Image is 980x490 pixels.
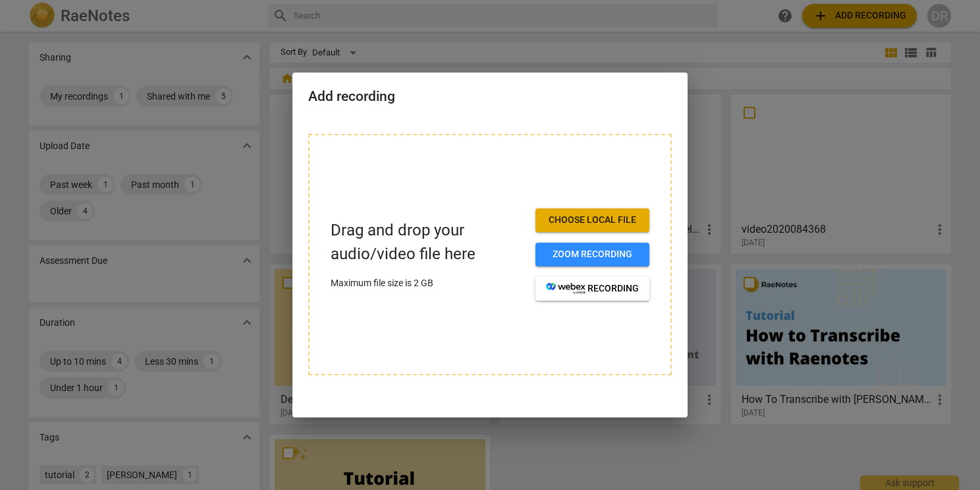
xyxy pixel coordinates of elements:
[535,243,649,266] button: Zoom recording
[546,282,639,295] span: recording
[546,248,639,261] span: Zoom recording
[535,208,649,232] button: Choose local file
[535,277,649,301] button: recording
[331,219,525,265] p: Drag and drop your audio/video file here
[331,276,525,290] p: Maximum file size is 2 GB
[308,88,672,105] h2: Add recording
[546,214,639,227] span: Choose local file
